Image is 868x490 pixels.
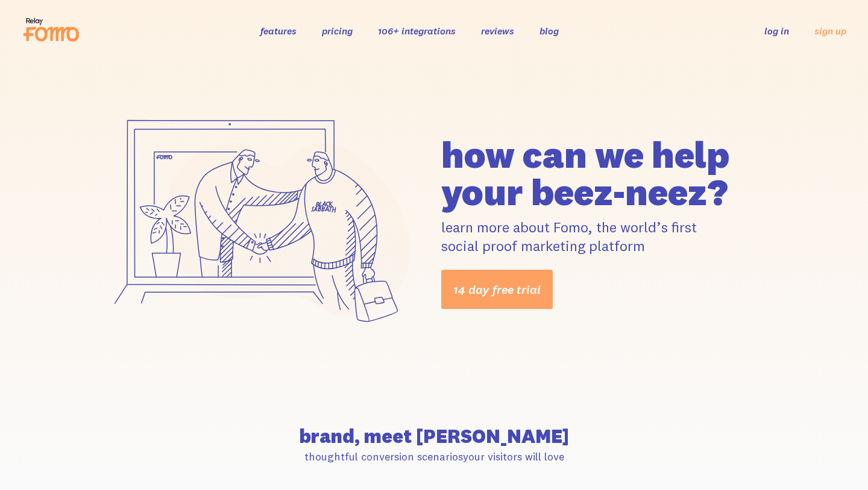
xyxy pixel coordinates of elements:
a: features [260,25,297,37]
a: blog [539,25,559,37]
h1: how can we help your beez-neez? [441,136,770,211]
a: pricing [322,25,353,37]
h2: brand, meet [PERSON_NAME] [98,427,770,446]
p: learn more about Fomo, the world’s first social proof marketing platform [441,218,770,255]
a: sign up [814,25,846,37]
a: 106+ integrations [378,25,456,37]
p: thoughtful conversion scenarios your visitors will love [98,450,770,463]
a: 14 day free trial [441,270,553,309]
a: log in [764,25,789,37]
a: reviews [481,25,514,37]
